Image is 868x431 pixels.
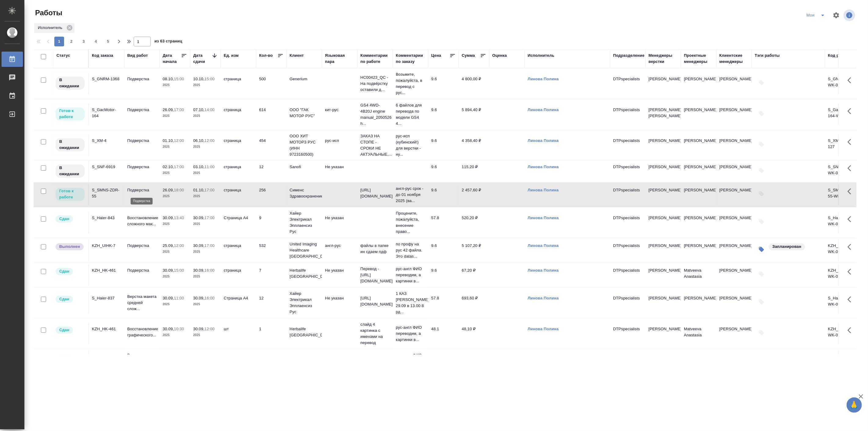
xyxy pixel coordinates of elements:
p: 30.09, [193,296,204,300]
div: Подразделение [613,53,645,59]
td: DTPspecialists [610,323,646,344]
p: Sanofi [290,164,319,170]
td: S_Haier-843-WK-012 [825,212,860,233]
p: 30.09, [193,268,204,273]
td: англ-рус [322,240,357,261]
button: Добавить тэги [755,164,768,177]
p: [PERSON_NAME] [649,138,678,144]
p: рус-англ ФИО переводим, а картинки в... [396,266,425,284]
span: Работы [34,8,62,18]
td: [PERSON_NAME] [716,73,752,94]
td: 67,20 ₽ [459,264,489,286]
td: 67,20 ₽ [459,351,489,372]
p: 06.10, [193,138,204,143]
p: 01.10, [193,188,204,192]
td: Не указан [322,351,357,372]
td: шт [221,323,256,344]
p: 2025 [163,221,187,227]
div: Комментарии по заказу [396,53,425,65]
p: [URL][DOMAIN_NAME].. [360,187,390,199]
p: 17:00 [204,243,215,248]
p: [PERSON_NAME] [649,326,678,332]
td: Страница А4 [221,212,256,233]
span: 4 [91,38,101,45]
td: Matveeva Anastasia [681,323,716,344]
td: [PERSON_NAME] [716,161,752,182]
span: Настроить таблицу [829,8,844,23]
p: 08.10, [163,77,174,81]
p: слайд 4 картинка с именами на перевод [360,321,390,346]
p: Подверстка [127,76,157,82]
p: В ожидании [59,139,81,151]
div: split button [805,10,829,20]
p: 26.09, [163,188,174,192]
td: [PERSON_NAME] [716,135,752,156]
td: DTPspecialists [610,184,646,205]
p: 01.10, [163,138,174,143]
p: 2025 [193,113,218,119]
div: Исполнитель [528,53,555,59]
p: 30.09, [193,215,204,220]
p: 12:00 [204,327,215,331]
td: DTPspecialists [610,135,646,156]
td: Не указан [322,161,357,182]
div: KZH_HK-461 [92,267,121,273]
p: 16:00 [204,268,215,273]
td: 12 [256,292,287,313]
p: 2025 [163,170,187,176]
p: 2025 [193,332,218,338]
p: Сдан [59,327,69,333]
td: Не указан [322,212,357,233]
td: 9.6 [428,240,459,261]
p: Готов к работе [59,188,81,200]
div: Исполнитель завершил работу [55,243,85,251]
td: [PERSON_NAME] [716,264,752,286]
td: S_Haier-837-WK-030 [825,292,860,313]
td: DTPspecialists [610,73,646,94]
span: 5 [103,38,113,45]
div: Оценка [492,53,507,59]
button: 3 [79,37,89,46]
p: GS4 4WD-4B20J engine manual_2050526 h... [360,102,390,127]
td: 9.6 [428,184,459,205]
td: 7 [256,351,287,372]
td: кит-рус [322,104,357,125]
button: Здесь прячутся важные кнопки [844,212,859,226]
p: United Imaging Healthcare [GEOGRAPHIC_DATA] [290,241,319,259]
p: Подверстка [127,164,157,170]
p: 11:00 [174,296,184,300]
p: 12:00 [174,138,184,143]
div: Дата сдачи [193,53,212,65]
div: Тэги работы [755,53,780,59]
td: 9.6 [428,351,459,372]
div: Запланирован [768,243,806,251]
button: Добавить тэги [755,215,768,228]
p: 2025 [193,170,218,176]
p: 17:00 [174,107,184,112]
p: по профу на рус 42 файла. Это datas... [396,241,425,259]
a: Линова Полина [528,215,559,220]
p: 2025 [193,144,218,150]
div: KZH_HK-461 [92,326,121,332]
td: Слайд [221,351,256,372]
p: Herbalife [GEOGRAPHIC_DATA] [290,267,319,280]
td: 4 358,40 ₽ [459,135,489,156]
button: Здесь прячутся важные кнопки [844,161,859,176]
td: [PERSON_NAME] [681,73,716,94]
p: 30.09, [163,296,174,300]
td: [PERSON_NAME] [716,212,752,233]
p: Процените, пожалуйста, внесение право... [396,210,425,235]
span: 2 [67,38,76,45]
button: 5 [103,37,113,46]
p: [URL][DOMAIN_NAME].. [360,295,390,307]
td: Не указан [322,264,357,286]
td: Matveeva Anastasia [681,264,716,286]
div: Менеджер проверил работу исполнителя, передает ее на следующий этап [55,326,85,334]
td: 256 [256,184,287,205]
p: 2025 [163,144,187,150]
button: Добавить тэги [755,187,768,201]
div: S_GNRM-1368 [92,76,121,82]
button: Добавить тэги [755,267,768,281]
p: 17:00 [174,165,184,169]
div: Дата начала [163,53,181,65]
